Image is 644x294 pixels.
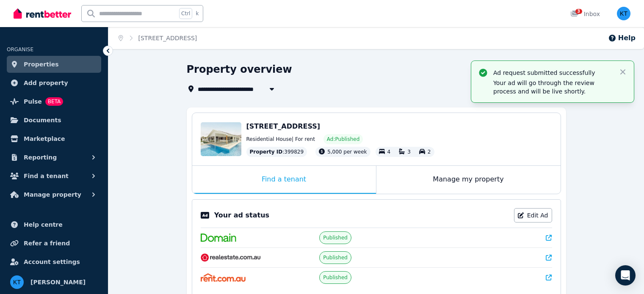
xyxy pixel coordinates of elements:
span: 3 [407,149,411,155]
button: Manage property [7,186,101,203]
span: Find a tenant [24,171,69,181]
a: Add property [7,74,101,91]
p: Your ad status [214,210,269,220]
span: Ad: Published [327,136,359,143]
a: Refer a friend [7,235,101,252]
img: Rent.com.au [201,273,246,282]
span: Published [323,274,348,281]
span: Help centre [24,220,63,230]
span: 5,000 per week [327,149,367,155]
button: Find a tenant [7,168,101,184]
button: Help [608,33,636,43]
p: Ad request submitted successfully [493,69,612,77]
span: Account settings [24,257,80,267]
span: 2 [428,149,431,155]
span: [PERSON_NAME] [30,277,86,287]
a: Account settings [7,253,101,270]
nav: Breadcrumb [108,27,207,49]
span: Marketplace [24,134,65,144]
span: Refer a friend [24,238,70,248]
a: Help centre [7,216,101,233]
p: Your ad will go through the review process and will be live shortly. [493,79,612,96]
img: Kerri Thomas [617,7,630,20]
img: Domain.com.au [201,234,236,242]
span: Residential House | For rent [246,136,315,143]
div: Manage my property [376,166,561,194]
a: Marketplace [7,130,101,147]
a: Edit Ad [514,208,552,223]
div: : 399829 [246,147,307,157]
a: Documents [7,112,101,129]
div: Find a tenant [192,166,376,194]
span: Ctrl [179,8,192,19]
button: Reporting [7,149,101,166]
span: Reporting [24,152,57,162]
span: Published [323,234,348,241]
h1: Property overview [187,63,292,76]
span: ORGANISE [7,47,33,52]
span: Manage property [24,190,81,200]
span: BETA [45,97,63,106]
img: RealEstate.com.au [201,253,261,262]
span: 3 [575,9,582,14]
a: PulseBETA [7,93,101,110]
span: [STREET_ADDRESS] [246,122,321,130]
a: Properties [7,56,101,73]
span: Pulse [24,96,42,107]
span: Published [323,254,348,261]
span: k [196,10,199,17]
span: Property ID [250,148,283,155]
span: 4 [387,149,391,155]
img: RentBetter [14,7,71,20]
div: Open Intercom Messenger [615,265,636,286]
div: Inbox [570,10,600,18]
span: Documents [24,115,61,125]
span: Add property [24,78,68,88]
img: Kerri Thomas [10,275,24,289]
a: [STREET_ADDRESS] [138,35,197,41]
span: Properties [24,59,59,69]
